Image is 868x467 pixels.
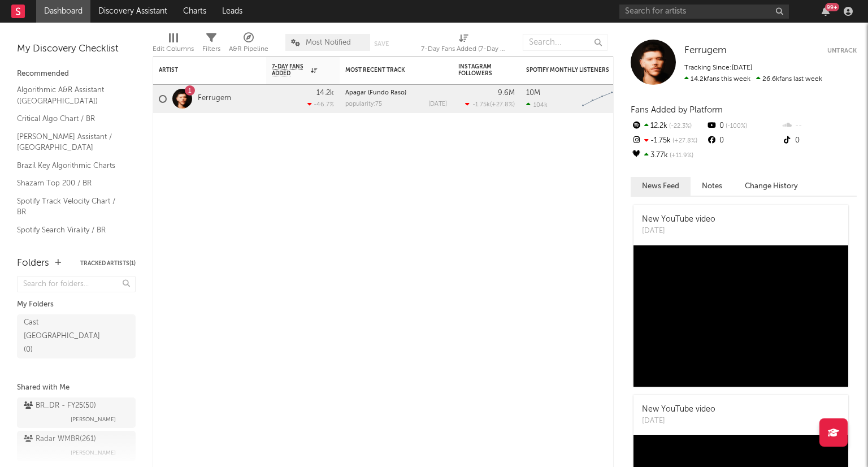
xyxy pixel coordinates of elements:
[668,153,693,159] span: +11.9 %
[272,63,308,77] span: 7-Day Fans Added
[306,39,351,46] span: Most Notified
[631,148,706,163] div: 3.77k
[631,133,706,148] div: -1.75k
[825,3,839,11] div: 99 +
[428,101,447,107] div: [DATE]
[642,214,715,226] div: New YouTube video
[229,42,268,56] div: A&R Pipeline
[782,119,857,133] div: --
[80,261,136,266] button: Tracked Artists(1)
[619,5,789,19] input: Search for artists
[316,89,334,97] div: 14.2k
[827,45,857,57] button: Untrack
[198,94,231,103] a: Ferrugem
[631,177,691,196] button: News Feed
[671,138,697,144] span: +27.8 %
[684,76,822,83] span: 26.6k fans last week
[421,28,506,61] div: 7-Day Fans Added (7-Day Fans Added)
[17,314,136,358] a: Cast [GEOGRAPHIC_DATA](0)
[17,67,136,81] div: Recommended
[153,42,194,56] div: Edit Columns
[71,446,116,460] span: [PERSON_NAME]
[706,133,781,148] div: 0
[24,399,96,413] div: BR_DR - FY25 ( 50 )
[345,90,447,96] div: Apagar (Fundo Raso)
[472,102,490,108] span: -1.75k
[667,123,692,129] span: -22.3 %
[17,195,124,218] a: Spotify Track Velocity Chart / BR
[24,316,103,357] div: Cast [GEOGRAPHIC_DATA] ( 0 )
[159,67,244,73] div: Artist
[465,101,515,108] div: ( )
[421,42,506,56] div: 7-Day Fans Added (7-Day Fans Added)
[498,89,515,97] div: 9.6M
[706,119,781,133] div: 0
[374,41,389,47] button: Save
[492,102,513,108] span: +27.8 %
[822,7,830,16] button: 99+
[229,28,268,61] div: A&R Pipeline
[153,28,194,61] div: Edit Columns
[642,404,715,416] div: New YouTube video
[691,177,734,196] button: Notes
[202,28,220,61] div: Filters
[577,85,628,113] svg: Chart title
[631,119,706,133] div: 12.2k
[17,131,124,154] a: [PERSON_NAME] Assistant / [GEOGRAPHIC_DATA]
[684,45,727,57] a: Ferrugem
[17,84,124,107] a: Algorithmic A&R Assistant ([GEOGRAPHIC_DATA])
[17,298,136,312] div: My Folders
[526,67,611,73] div: Spotify Monthly Listeners
[642,416,715,427] div: [DATE]
[17,431,136,461] a: Radar WMBR(261)[PERSON_NAME]
[684,76,750,83] span: 14.2k fans this week
[523,34,607,51] input: Search...
[24,433,96,446] div: Radar WMBR ( 261 )
[17,224,124,236] a: Spotify Search Virality / BR
[17,257,49,270] div: Folders
[684,64,752,71] span: Tracking Since: [DATE]
[17,113,124,125] a: Critical Algo Chart / BR
[17,177,124,189] a: Shazam Top 200 / BR
[458,63,498,77] div: Instagram Followers
[345,67,430,73] div: Most Recent Track
[17,397,136,428] a: BR_DR - FY25(50)[PERSON_NAME]
[724,123,747,129] span: -100 %
[17,159,124,172] a: Brazil Key Algorithmic Charts
[782,133,857,148] div: 0
[71,413,116,426] span: [PERSON_NAME]
[17,276,136,292] input: Search for folders...
[631,106,723,114] span: Fans Added by Platform
[642,226,715,237] div: [DATE]
[345,101,382,107] div: popularity: 75
[202,42,220,56] div: Filters
[307,101,334,108] div: -46.7 %
[17,381,136,395] div: Shared with Me
[684,46,727,55] span: Ferrugem
[734,177,809,196] button: Change History
[526,89,540,97] div: 10M
[345,90,406,96] a: Apagar (Fundo Raso)
[526,101,548,109] div: 104k
[17,42,136,56] div: My Discovery Checklist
